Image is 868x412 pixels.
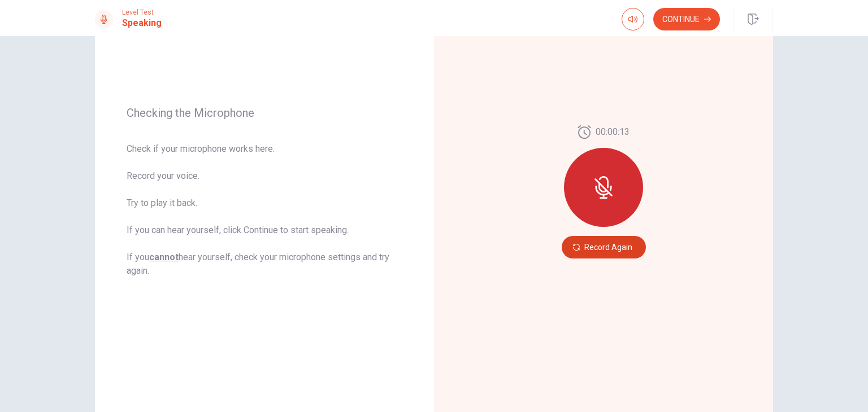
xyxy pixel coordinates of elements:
button: Record Again [562,236,646,258]
button: Continue [653,8,720,30]
h1: Speaking [122,16,162,30]
span: Checking the Microphone [127,106,402,120]
span: 00:00:13 [596,125,630,139]
span: Level Test [122,8,162,16]
u: cannot [149,252,179,262]
span: Check if your microphone works here. Record your voice. Try to play it back. If you can hear your... [127,142,402,278]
